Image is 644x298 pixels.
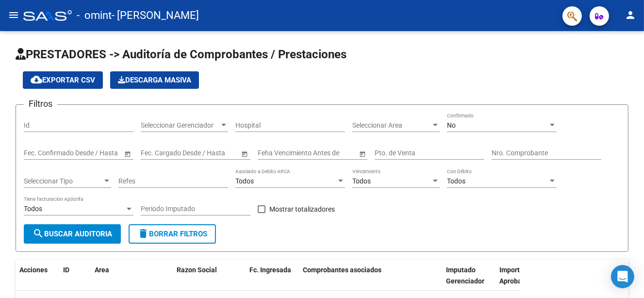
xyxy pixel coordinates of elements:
span: Razon Social [177,266,217,274]
div: Open Intercom Messenger [611,265,634,288]
span: Buscar Auditoria [33,230,112,238]
span: Todos [352,177,371,185]
span: Comprobantes asociados [303,266,381,274]
span: - omint [77,5,112,26]
button: Open calendar [239,149,249,159]
span: No [447,121,456,129]
span: Seleccionar Gerenciador [141,121,219,130]
span: Descarga Masiva [118,76,191,84]
mat-icon: menu [8,9,19,21]
mat-icon: delete [137,228,149,239]
span: Seleccionar Tipo [24,177,102,185]
button: Descarga Masiva [110,71,199,89]
span: Exportar CSV [31,76,95,84]
input: Fecha fin [184,149,232,157]
span: Area [95,266,109,274]
h3: Filtros [24,97,57,111]
span: Todos [24,205,42,213]
input: Fecha fin [67,149,115,157]
input: Fecha inicio [141,149,176,157]
input: Fecha inicio [24,149,59,157]
span: Imputado Gerenciador [446,266,484,285]
span: Acciones [19,266,48,274]
span: Fc. Ingresada [249,266,291,274]
mat-icon: person [625,9,636,21]
span: ID [63,266,69,274]
mat-icon: search [33,228,44,239]
span: Todos [447,177,465,185]
button: Borrar Filtros [129,224,216,244]
button: Open calendar [122,149,132,159]
span: PRESTADORES -> Auditoría de Comprobantes / Prestaciones [16,48,347,61]
span: Mostrar totalizadores [269,203,335,215]
span: Importe Aprobado [499,266,529,285]
span: - [PERSON_NAME] [112,5,199,26]
mat-icon: cloud_download [31,74,42,85]
span: Borrar Filtros [137,230,207,238]
button: Buscar Auditoria [24,224,121,244]
button: Exportar CSV [23,71,103,89]
app-download-masive: Descarga masiva de comprobantes (adjuntos) [110,71,199,89]
span: Seleccionar Area [352,121,431,130]
span: Todos [235,177,254,185]
button: Open calendar [357,149,367,159]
